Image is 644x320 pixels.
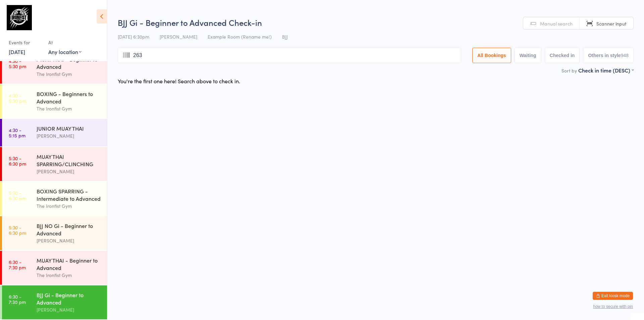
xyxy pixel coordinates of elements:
[37,90,101,105] div: BOXING - Beginners to Advanced
[48,37,82,48] div: At
[2,50,107,84] a: 4:30 -5:30 pmMUAY THAI - Beginner to AdvancedThe Ironfist Gym
[37,132,101,140] div: [PERSON_NAME]
[2,251,107,285] a: 6:30 -7:30 pmMUAY THAI - Beginner to AdvancedThe Ironfist Gym
[621,53,629,58] div: 948
[9,93,26,103] time: 4:30 - 5:30 pm
[9,155,26,166] time: 5:30 - 6:30 pm
[9,190,26,201] time: 5:30 - 6:30 pm
[37,153,101,168] div: MUAY THAI SPARRING/CLINCHING
[9,294,26,305] time: 6:30 - 7:30 pm
[2,285,107,319] a: 6:30 -7:30 pmBJJ Gi - Beginner to Advanced[PERSON_NAME]
[37,187,101,202] div: BOXING SPARRING - Intermediate to Advanced
[160,33,197,40] span: [PERSON_NAME]
[596,20,627,27] span: Scanner input
[472,48,511,63] button: All Bookings
[593,304,633,309] button: how to secure with pin
[37,306,101,314] div: [PERSON_NAME]
[9,127,25,138] time: 4:30 - 5:15 pm
[545,48,580,63] button: Checked in
[37,55,101,70] div: MUAY THAI - Beginner to Advanced
[9,225,26,235] time: 5:30 - 6:30 pm
[9,48,25,55] a: [DATE]
[37,222,101,237] div: BJJ NO Gi - Beginner to Advanced
[37,291,101,306] div: BJJ Gi - Beginner to Advanced
[9,37,42,48] div: Events for
[282,33,288,40] span: BJJ
[2,147,107,181] a: 5:30 -6:30 pmMUAY THAI SPARRING/CLINCHING[PERSON_NAME]
[9,58,26,69] time: 4:30 - 5:30 pm
[583,48,634,63] button: Others in style948
[118,77,240,85] div: You're the first one here! Search above to check in.
[540,20,573,27] span: Manual search
[9,259,26,270] time: 6:30 - 7:30 pm
[37,70,101,78] div: The Ironfist Gym
[37,105,101,112] div: The Ironfist Gym
[118,33,149,40] span: [DATE] 6:30pm
[37,168,101,175] div: [PERSON_NAME]
[593,292,633,300] button: Exit kiosk mode
[561,67,577,74] label: Sort by
[118,48,461,63] input: Search
[2,119,107,146] a: 4:30 -5:15 pmJUNIOR MUAY THAI[PERSON_NAME]
[48,48,82,55] div: Any location
[2,182,107,216] a: 5:30 -6:30 pmBOXING SPARRING - Intermediate to AdvancedThe Ironfist Gym
[2,216,107,250] a: 5:30 -6:30 pmBJJ NO Gi - Beginner to Advanced[PERSON_NAME]
[2,84,107,118] a: 4:30 -5:30 pmBOXING - Beginners to AdvancedThe Ironfist Gym
[37,271,101,279] div: The Ironfist Gym
[578,66,634,74] div: Check in time (DESC)
[7,5,32,30] img: The Ironfist Gym
[37,237,101,244] div: [PERSON_NAME]
[37,257,101,271] div: MUAY THAI - Beginner to Advanced
[515,48,541,63] button: Waiting
[37,202,101,210] div: The Ironfist Gym
[208,33,272,40] span: Example Room (Rename me!)
[37,125,101,132] div: JUNIOR MUAY THAI
[118,17,634,28] h2: BJJ Gi - Beginner to Advanced Check-in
